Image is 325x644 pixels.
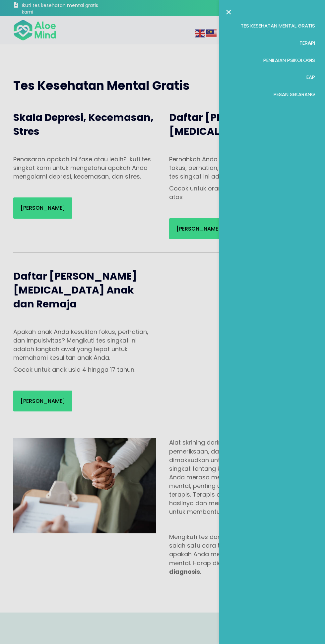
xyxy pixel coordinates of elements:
[263,57,315,64] font: Penilaian psikologis
[226,69,318,86] a: EAP
[274,91,315,98] font: Pesan Sekarang
[306,74,315,80] font: EAP
[305,38,315,48] span: Terapi: submenu
[226,34,318,52] a: TerapiTerapi: submenu
[226,86,318,103] a: Pesan Sekarang
[226,6,232,18] font: ×
[226,17,318,34] a: Tes Kesehatan Mental Gratis
[305,55,315,65] span: Penilaian psikologis: submenu
[241,22,315,29] font: Tes Kesehatan Mental Gratis
[226,52,318,69] a: Penilaian psikologisPenilaian psikologis: submenu
[299,39,315,46] font: Terapi
[226,7,232,17] a: Tutup menu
